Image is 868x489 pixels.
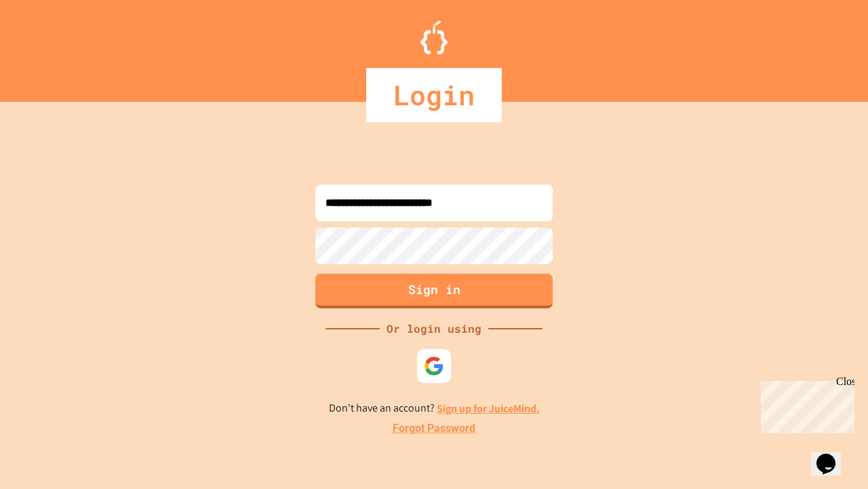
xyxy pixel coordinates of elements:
p: Don't have an account? [329,400,540,417]
div: Or login using [380,321,488,337]
iframe: chat widget [811,435,854,475]
iframe: chat widget [755,376,854,433]
a: Forgot Password [393,420,475,437]
div: Chat with us now!Close [5,5,94,86]
button: Sign in [315,274,553,308]
img: google-icon.svg [424,356,444,376]
a: Sign up for JuiceMind. [437,401,540,416]
div: Login [366,68,502,122]
img: Logo.svg [420,20,448,54]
